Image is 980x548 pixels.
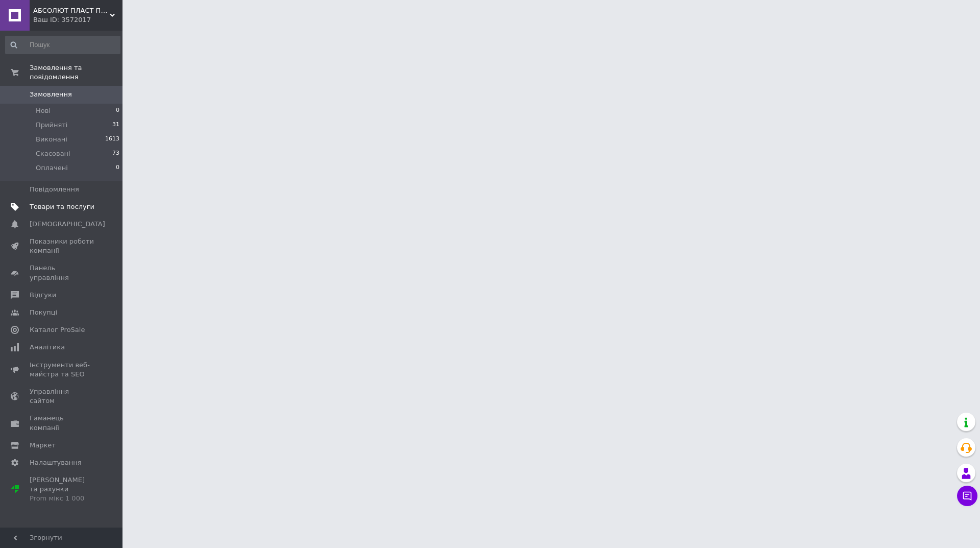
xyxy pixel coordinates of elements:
[105,135,119,144] span: 1613
[36,121,67,130] span: Прийняті
[30,63,122,82] span: Замовлення та повідомлення
[112,149,119,158] span: 73
[30,220,105,229] span: [DEMOGRAPHIC_DATA]
[33,6,110,15] span: АБСОЛЮТ ПЛАСТ ПАК
[30,458,82,467] span: Налаштування
[116,106,119,115] span: 0
[30,202,94,211] span: Товари та послуги
[30,494,94,503] div: Prom мікс 1 000
[30,414,94,432] span: Гаманець компанії
[30,90,72,99] span: Замовлення
[957,486,977,506] button: Чат з покупцем
[30,475,94,504] span: [PERSON_NAME] та рахунки
[30,237,94,255] span: Показники роботи компанії
[112,121,119,130] span: 31
[30,308,57,317] span: Покупці
[30,343,65,352] span: Аналітика
[116,163,119,173] span: 0
[30,185,79,194] span: Повідомлення
[36,135,67,144] span: Виконані
[30,264,94,282] span: Панель управління
[36,106,51,115] span: Нові
[30,361,94,379] span: Інструменти веб-майстра та SEO
[30,441,56,450] span: Маркет
[5,36,120,54] input: Пошук
[33,15,122,25] div: Ваш ID: 3572017
[36,163,68,173] span: Оплачені
[30,291,56,300] span: Відгуки
[30,325,85,335] span: Каталог ProSale
[36,149,70,158] span: Скасовані
[30,387,94,406] span: Управління сайтом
